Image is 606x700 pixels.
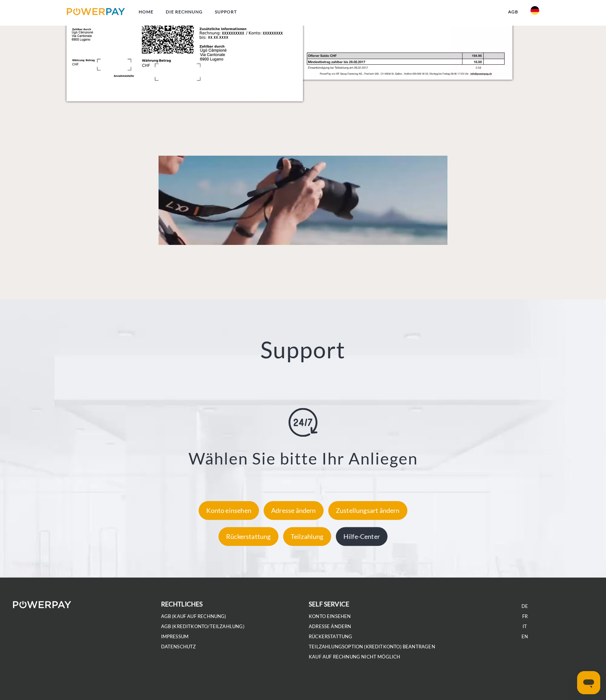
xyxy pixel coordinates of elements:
a: Teilzahlungsoption (KREDITKONTO) beantragen [309,644,435,650]
a: AGB (Kauf auf Rechnung) [161,613,226,619]
a: Rückerstattung [309,634,352,640]
a: Kauf auf Rechnung nicht möglich [309,654,401,660]
a: IMPRESSUM [161,634,189,640]
b: self service [309,600,349,608]
a: SUPPORT [209,5,243,18]
a: Zustellungsart ändern [326,506,409,514]
h3: Wählen Sie bitte Ihr Anliegen [39,449,567,469]
a: DE [521,603,528,609]
a: AGB (Kreditkonto/Teilzahlung) [161,623,244,630]
img: online-shopping.svg [289,408,317,437]
a: IT [523,623,527,630]
div: Teilzahlung [283,527,331,546]
b: rechtliches [161,600,203,608]
img: logo-powerpay.svg [67,8,125,15]
div: Adresse ändern [264,501,324,520]
div: Hilfe-Center [336,527,388,546]
a: EN [521,634,528,640]
h2: Support [30,336,576,364]
img: logo-powerpay-white.svg [13,601,71,608]
a: Adresse ändern [309,623,351,630]
a: FR [522,613,528,619]
img: de [531,6,539,15]
a: Teilzahlung [281,532,333,540]
a: DATENSCHUTZ [161,644,196,650]
a: Fallback Image [66,156,540,245]
a: Konto einsehen [197,506,261,514]
a: Hilfe-Center [334,532,389,540]
a: Rückerstattung [217,532,280,540]
a: agb [502,5,524,18]
a: Adresse ändern [262,506,325,514]
a: DIE RECHNUNG [160,5,209,18]
a: Konto einsehen [309,613,351,619]
div: Rückerstattung [218,527,278,546]
div: Konto einsehen [199,501,259,520]
div: Zustellungsart ändern [328,501,407,520]
a: Home [133,5,160,18]
iframe: Schaltfläche zum Öffnen des Messaging-Fensters [577,671,600,694]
